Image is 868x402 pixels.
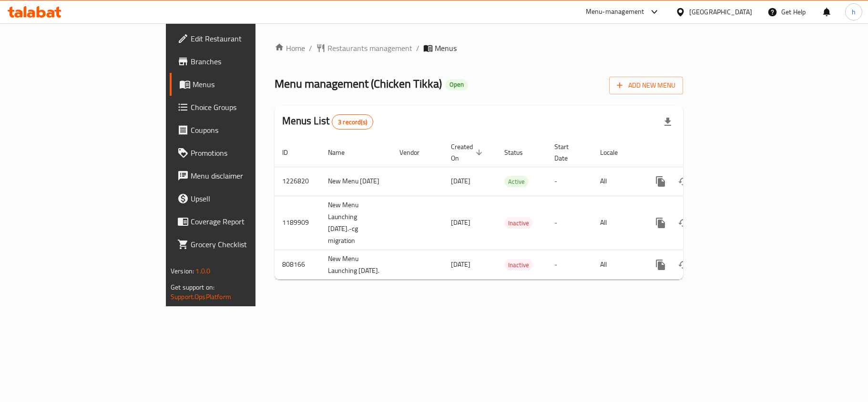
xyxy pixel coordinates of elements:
span: Edit Restaurant [191,33,303,44]
span: Active [504,176,529,187]
a: Branches [170,50,311,73]
span: ID [282,147,300,158]
span: Vendor [399,147,432,158]
span: Get support on: [171,281,214,293]
button: Change Status [672,253,695,276]
a: Menu disclaimer [170,164,311,187]
a: Coupons [170,119,311,141]
span: Choice Groups [191,101,303,113]
span: Upsell [191,193,303,204]
span: Locale [600,147,630,158]
table: enhanced table [275,138,748,280]
button: more [649,170,672,193]
a: Support.OpsPlatform [171,291,231,303]
span: Name [328,147,357,158]
button: Change Status [672,170,695,193]
td: New Menu [DATE] [320,167,392,196]
td: - [547,196,592,250]
h2: Menus List [282,114,373,130]
a: Menus [170,73,311,96]
span: [DATE] [451,175,470,187]
span: Restaurants management [327,42,412,54]
td: - [547,250,592,280]
span: Inactive [504,218,533,229]
span: Start Date [554,141,581,164]
span: [DATE] [451,258,470,271]
a: Promotions [170,141,311,164]
a: Grocery Checklist [170,233,311,256]
div: Inactive [504,217,533,229]
span: Coupons [191,124,303,136]
td: New Menu Launching [DATE].-cg migration [320,196,392,250]
a: Restaurants management [316,42,412,54]
span: 3 record(s) [332,118,373,127]
li: / [416,42,419,54]
span: Menus [193,79,303,90]
div: Inactive [504,259,533,271]
button: Change Status [672,211,695,234]
span: [DATE] [451,216,470,229]
span: Menu disclaimer [191,170,303,181]
span: 1.0.0 [195,265,210,277]
div: Total records count [332,114,373,130]
div: Menu-management [586,6,644,18]
span: h [852,7,856,17]
span: Promotions [191,147,303,159]
a: Choice Groups [170,96,311,119]
td: New Menu Launching [DATE]. [320,250,392,280]
span: Inactive [504,260,533,271]
span: Coverage Report [191,216,303,227]
span: Version: [171,265,194,277]
span: Menus [435,42,457,54]
a: Upsell [170,187,311,210]
nav: breadcrumb [275,42,683,54]
td: All [592,167,642,196]
a: Coverage Report [170,210,311,233]
td: All [592,250,642,280]
span: Open [446,80,468,89]
button: Add New Menu [609,77,683,94]
button: more [649,211,672,234]
button: more [649,253,672,276]
td: - [547,167,592,196]
a: Edit Restaurant [170,27,311,50]
td: All [592,196,642,250]
span: Menu management ( Chicken Tikka ) [275,73,442,94]
th: Actions [642,138,748,167]
span: Status [504,147,535,158]
span: Created On [451,141,485,164]
span: Branches [191,56,303,67]
span: Add New Menu [617,80,675,91]
span: Grocery Checklist [191,239,303,250]
div: [GEOGRAPHIC_DATA] [689,7,752,17]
